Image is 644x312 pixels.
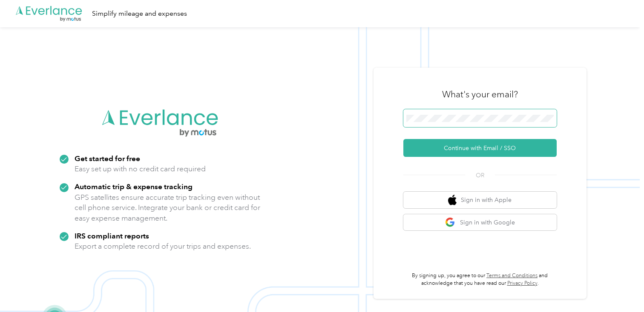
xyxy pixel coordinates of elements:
p: By signing up, you agree to our and acknowledge that you have read our . [403,272,557,287]
h3: What's your email? [442,88,518,100]
button: Continue with Email / SSO [403,139,557,157]
img: apple logo [448,195,457,205]
span: OR [465,171,495,180]
div: Simplify mileage and expenses [92,9,187,19]
p: Export a complete record of your trips and expenses. [75,241,251,252]
img: google logo [445,217,456,228]
a: Terms and Conditions [486,272,538,279]
a: Privacy Policy [507,280,538,286]
p: GPS satellites ensure accurate trip tracking even without cell phone service. Integrate your bank... [75,192,261,224]
button: google logoSign in with Google [403,214,557,231]
strong: Automatic trip & expense tracking [75,182,193,191]
p: Easy set up with no credit card required [75,164,206,174]
button: apple logoSign in with Apple [403,192,557,208]
strong: IRS compliant reports [75,231,149,240]
strong: Get started for free [75,154,140,163]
